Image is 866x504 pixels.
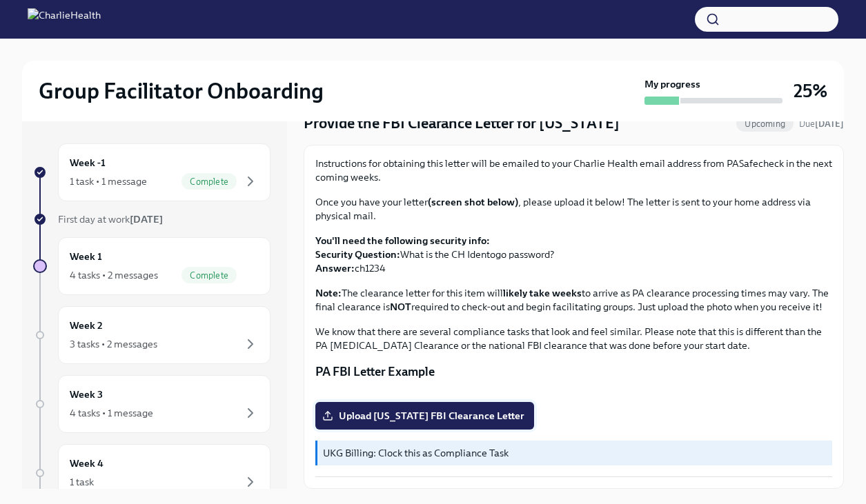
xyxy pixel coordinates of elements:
[315,262,355,274] strong: Answer:
[70,174,147,188] div: 1 task • 1 message
[181,177,237,187] span: Complete
[644,77,700,91] strong: My progress
[815,119,844,129] strong: [DATE]
[736,119,794,129] span: Upcoming
[799,117,844,130] span: October 8th, 2025 10:00
[33,237,270,295] a: Week 14 tasks • 2 messagesComplete
[315,234,490,247] strong: You'll need the following security info:
[70,155,106,170] h6: Week -1
[325,409,524,423] span: Upload [US_STATE] FBI Clearance Letter
[58,213,163,225] span: First day at work
[70,268,158,282] div: 4 tasks • 2 messages
[315,234,832,275] p: What is the CH Identogo password? ch1234
[33,143,270,201] a: Week -11 task • 1 messageComplete
[70,387,103,402] h6: Week 3
[315,248,400,261] strong: Security Question:
[315,286,832,314] p: The clearance letter for this item will to arrive as PA clearance processing times may vary. The ...
[428,196,518,208] strong: (screen shot below)
[70,406,153,420] div: 4 tasks • 1 message
[799,119,844,129] span: Due
[130,213,163,225] strong: [DATE]
[323,446,827,460] p: UKG Billing: Clock this as Compliance Task
[28,8,101,30] img: CharlieHealth
[794,79,827,103] h3: 25%
[33,212,270,226] a: First day at work[DATE]
[33,306,270,364] a: Week 23 tasks • 2 messages
[70,475,94,489] div: 1 task
[315,287,342,299] strong: Note:
[33,444,270,502] a: Week 41 task
[315,402,534,430] label: Upload [US_STATE] FBI Clearance Letter
[315,325,832,352] p: We know that there are several compliance tasks that look and feel similar. Please note that this...
[39,77,324,105] h2: Group Facilitator Onboarding
[315,157,832,184] p: Instructions for obtaining this letter will be emailed to your Charlie Health email address from ...
[181,270,237,281] span: Complete
[33,375,270,433] a: Week 34 tasks • 1 message
[315,363,832,380] p: PA FBI Letter Example
[503,287,582,299] strong: likely take weeks
[70,249,102,264] h6: Week 1
[70,456,104,471] h6: Week 4
[315,195,832,223] p: Once you have your letter , please upload it below! The letter is sent to your home address via p...
[70,337,157,351] div: 3 tasks • 2 messages
[304,113,620,134] h4: Provide the FBI Clearance Letter for [US_STATE]
[70,318,103,333] h6: Week 2
[390,301,411,313] strong: NOT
